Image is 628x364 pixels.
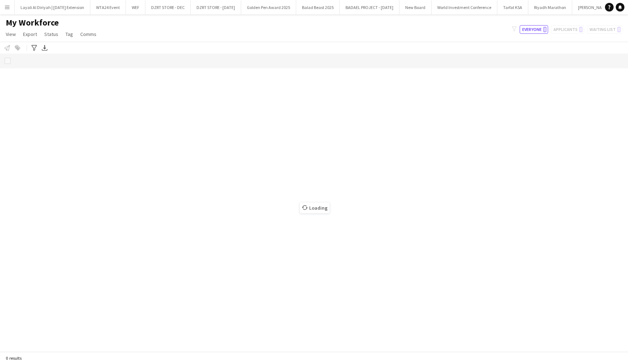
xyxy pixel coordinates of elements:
button: Everyone0 [520,25,548,34]
span: Comms [80,31,96,37]
a: Tag [63,29,76,39]
button: [PERSON_NAME] 25 [572,0,620,14]
span: Loading [300,203,330,213]
button: World Investment Conference [432,0,497,14]
a: View [3,29,19,39]
app-action-btn: Advanced filters [30,44,39,52]
button: Golden Pen Award 2025 [241,0,296,14]
button: New Board [399,0,432,14]
button: DZRT STORE - DEC [145,0,191,14]
a: Status [41,29,61,39]
button: DZRT STORE - [DATE] [191,0,241,14]
span: My Workforce [6,17,59,28]
span: View [6,31,16,37]
span: Tag [65,31,73,37]
a: Export [20,29,40,39]
button: Layali Al Diriyah | [DATE] Extension [15,0,90,14]
a: Comms [77,29,99,39]
span: 0 [543,27,547,32]
span: Export [23,31,37,37]
button: Balad Beast 2025 [296,0,340,14]
button: Riyadh Marathon [528,0,572,14]
button: Tarfat KSA [497,0,528,14]
button: WEF [126,0,145,14]
app-action-btn: Export XLSX [40,44,49,52]
span: Status [44,31,58,37]
button: WTA24 Event [90,0,126,14]
button: BADAEL PROJECT - [DATE] [340,0,399,14]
